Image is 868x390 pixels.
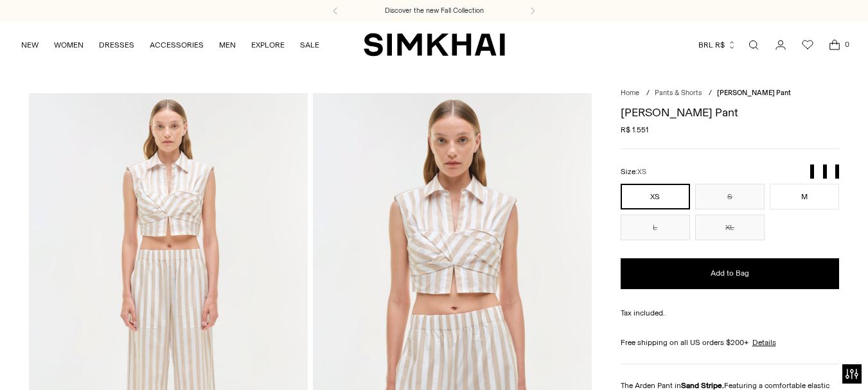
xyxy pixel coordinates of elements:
button: XS [621,184,690,209]
a: SIMKHAI [364,32,505,57]
a: Wishlist [795,32,820,58]
a: Details [752,337,776,348]
button: M [770,184,839,209]
a: Go to the account page [768,32,793,58]
span: [PERSON_NAME] Pant [717,89,791,97]
button: Add to Bag [621,258,840,289]
a: Open search modal [741,32,766,58]
a: MEN [219,31,236,59]
button: S [695,184,765,209]
button: L [621,215,690,240]
a: WOMEN [54,31,84,59]
span: Add to Bag [711,268,749,279]
div: Tax included. [621,307,840,319]
span: R$ 1.551 [621,124,648,136]
a: Pants & Shorts [655,89,702,97]
a: Open cart modal [822,32,847,58]
a: NEW [21,31,39,59]
h1: [PERSON_NAME] Pant [621,107,840,118]
nav: breadcrumbs [621,88,840,99]
div: Free shipping on all US orders $200+ [621,337,840,348]
a: SALE [300,31,319,59]
label: Size: [621,166,646,178]
a: EXPLORE [251,31,285,59]
button: BRL R$ [698,31,736,59]
div: / [709,88,712,99]
a: ACCESSORIES [150,31,204,59]
span: 0 [841,39,853,50]
span: XS [637,168,646,176]
a: Discover the new Fall Collection [385,6,484,16]
a: Home [621,89,639,97]
div: / [646,88,650,99]
button: XL [695,215,765,240]
strong: Sand Stripe. [681,381,724,390]
a: DRESSES [99,31,134,59]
